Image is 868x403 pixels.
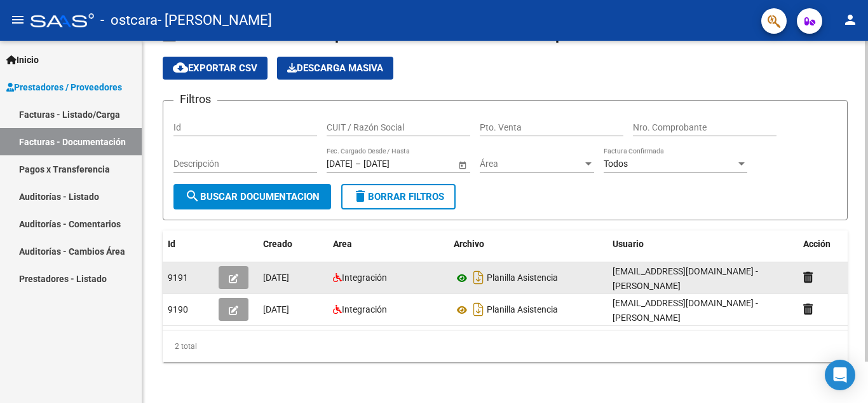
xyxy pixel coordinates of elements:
[277,57,393,80] button: Descarga Masiva
[613,266,758,291] span: [EMAIL_ADDRESS][DOMAIN_NAME] - [PERSON_NAME]
[487,305,558,315] span: Planilla Asistencia
[341,184,456,209] button: Borrar Filtros
[163,330,848,362] div: 2 total
[168,272,188,283] span: 9191
[449,230,607,258] datatable-header-cell: Archivo
[470,299,487,320] i: Descargar documento
[798,230,862,258] datatable-header-cell: Acción
[825,360,855,390] div: Open Intercom Messenger
[843,12,858,27] mat-icon: person
[168,304,188,315] span: 9190
[333,239,352,249] span: Area
[173,184,331,209] button: Buscar Documentacion
[6,53,39,67] span: Inicio
[342,304,387,315] span: Integración
[342,272,387,283] span: Integración
[328,230,449,258] datatable-header-cell: Area
[163,230,214,258] datatable-header-cell: Id
[607,230,798,258] datatable-header-cell: Usuario
[6,80,122,94] span: Prestadores / Proveedores
[277,57,393,80] app-download-masive: Descarga masiva de comprobantes (adjuntos)
[163,57,268,80] button: Exportar CSV
[263,239,292,249] span: Creado
[327,159,353,169] input: Fecha inicio
[487,273,558,283] span: Planilla Asistencia
[263,304,289,315] span: [DATE]
[173,62,257,74] span: Exportar CSV
[480,159,583,169] span: Área
[803,239,831,249] span: Acción
[353,188,368,204] mat-icon: delete
[168,239,175,249] span: Id
[470,267,487,288] i: Descargar documento
[173,90,217,108] h3: Filtros
[158,6,272,34] span: - [PERSON_NAME]
[185,191,320,202] span: Buscar Documentacion
[258,230,328,258] datatable-header-cell: Creado
[456,158,469,171] button: Open calendar
[613,239,644,249] span: Usuario
[604,159,628,169] span: Todos
[355,159,361,169] span: –
[185,188,200,204] mat-icon: search
[363,159,426,169] input: Fecha fin
[613,298,758,323] span: [EMAIL_ADDRESS][DOMAIN_NAME] - [PERSON_NAME]
[173,60,188,75] mat-icon: cloud_download
[263,272,289,283] span: [DATE]
[287,62,383,74] span: Descarga Masiva
[100,6,158,34] span: - ostcara
[353,191,444,202] span: Borrar Filtros
[454,239,484,249] span: Archivo
[10,12,25,27] mat-icon: menu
